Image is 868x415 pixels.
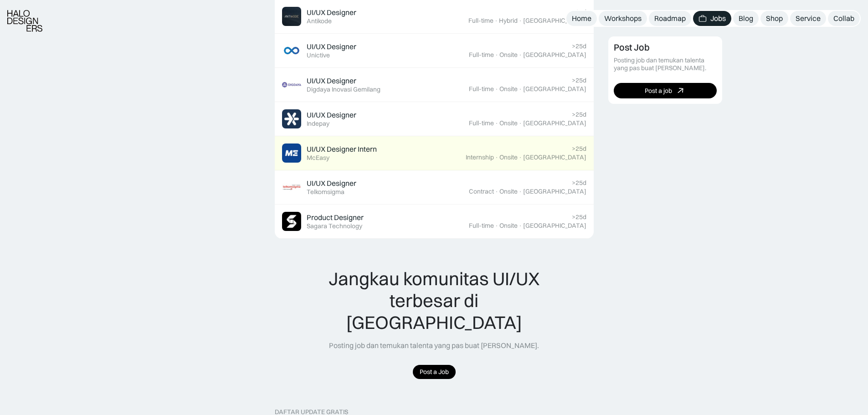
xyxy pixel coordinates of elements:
[307,154,329,162] div: McEasy
[466,154,494,161] div: Internship
[614,42,650,53] div: Post Job
[572,145,586,153] div: >25d
[275,136,594,170] a: Job ImageUI/UX Designer InternMcEasy>25dInternship·Onsite·[GEOGRAPHIC_DATA]
[523,188,586,195] div: [GEOGRAPHIC_DATA]
[599,11,647,26] a: Workshops
[495,51,498,59] div: ·
[495,154,498,161] div: ·
[310,268,559,333] div: Jangkau komunitas UI/UX terbesar di [GEOGRAPHIC_DATA]
[413,365,456,379] a: Post a Job
[519,85,522,93] div: ·
[499,17,518,25] div: Hybrid
[572,14,591,23] div: Home
[499,85,518,93] div: Onsite
[523,119,586,127] div: [GEOGRAPHIC_DATA]
[572,77,586,84] div: >25d
[307,144,377,154] div: UI/UX Designer Intern
[614,56,717,72] div: Posting job dan temukan talenta yang pas buat [PERSON_NAME].
[282,7,301,26] img: Job Image
[645,87,672,94] div: Post a job
[469,119,494,127] div: Full-time
[693,11,731,26] a: Jobs
[796,14,821,23] div: Service
[307,76,356,86] div: UI/UX Designer
[760,11,788,26] a: Shop
[739,14,753,23] div: Blog
[833,14,854,23] div: Collab
[495,119,498,127] div: ·
[523,222,586,230] div: [GEOGRAPHIC_DATA]
[275,205,594,239] a: Job ImageProduct DesignerSagara Technology>25dFull-time·Onsite·[GEOGRAPHIC_DATA]
[495,85,498,93] div: ·
[468,17,493,25] div: Full-time
[572,179,586,187] div: >25d
[307,188,344,196] div: Telkomsigma
[307,179,356,188] div: UI/UX Designer
[307,86,380,93] div: Digdaya Inovasi Gemilang
[469,188,494,195] div: Contract
[649,11,691,26] a: Roadmap
[495,222,498,230] div: ·
[499,154,518,161] div: Onsite
[275,170,594,205] a: Job ImageUI/UX DesignerTelkomsigma>25dContract·Onsite·[GEOGRAPHIC_DATA]
[282,41,301,60] img: Job Image
[499,188,518,195] div: Onsite
[282,178,301,197] img: Job Image
[519,188,522,195] div: ·
[572,111,586,118] div: >25d
[572,42,586,50] div: >25d
[329,341,539,350] div: Posting job dan temukan talenta yang pas buat [PERSON_NAME].
[766,14,783,23] div: Shop
[307,120,329,128] div: Indepay
[469,222,494,230] div: Full-time
[307,42,356,51] div: UI/UX Designer
[307,110,356,120] div: UI/UX Designer
[495,188,498,195] div: ·
[307,213,364,222] div: Product Designer
[566,11,597,26] a: Home
[499,119,518,127] div: Onsite
[519,51,522,59] div: ·
[307,51,330,59] div: Unictive
[523,17,586,25] div: [GEOGRAPHIC_DATA]
[499,51,518,59] div: Onsite
[469,85,494,93] div: Full-time
[307,8,356,17] div: UI/UX Designer
[282,212,301,231] img: Job Image
[572,213,586,221] div: >25d
[469,51,494,59] div: Full-time
[519,119,522,127] div: ·
[282,143,301,163] img: Job Image
[275,34,594,68] a: Job ImageUI/UX DesignerUnictive>25dFull-time·Onsite·[GEOGRAPHIC_DATA]
[275,68,594,102] a: Job ImageUI/UX DesignerDigdaya Inovasi Gemilang>25dFull-time·Onsite·[GEOGRAPHIC_DATA]
[523,51,586,59] div: [GEOGRAPHIC_DATA]
[282,75,301,94] img: Job Image
[654,14,686,23] div: Roadmap
[519,17,522,25] div: ·
[614,83,717,98] a: Post a job
[499,222,518,230] div: Onsite
[572,8,586,16] div: >25d
[307,222,362,230] div: Sagara Technology
[275,102,594,136] a: Job ImageUI/UX DesignerIndepay>25dFull-time·Onsite·[GEOGRAPHIC_DATA]
[307,17,332,25] div: Antikode
[828,11,860,26] a: Collab
[710,14,726,23] div: Jobs
[494,17,498,25] div: ·
[282,109,301,128] img: Job Image
[790,11,826,26] a: Service
[523,85,586,93] div: [GEOGRAPHIC_DATA]
[604,14,642,23] div: Workshops
[519,222,522,230] div: ·
[523,154,586,161] div: [GEOGRAPHIC_DATA]
[519,154,522,161] div: ·
[420,368,449,376] div: Post a Job
[733,11,759,26] a: Blog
